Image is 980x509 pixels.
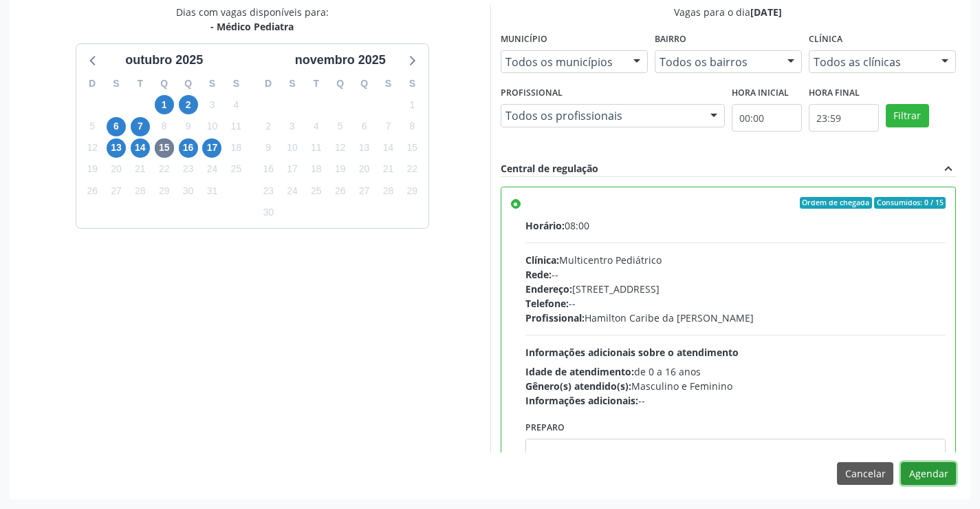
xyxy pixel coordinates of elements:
[131,117,150,136] span: terça-feira, 7 de outubro de 2025
[525,267,946,282] div: --
[179,181,198,200] span: quinta-feira, 30 de outubro de 2025
[874,197,946,209] span: Consumidos: 0 / 15
[402,117,422,136] span: sábado, 8 de novembro de 2025
[226,138,246,158] span: sábado, 18 de outubro de 2025
[83,160,102,179] span: domingo, 19 de outubro de 2025
[200,73,224,94] div: S
[655,29,686,50] label: Bairro
[525,346,739,359] span: Informações adicionais sobre o atendimento
[525,268,552,281] span: Rede:
[328,73,352,94] div: Q
[259,181,278,200] span: domingo, 23 de novembro de 2025
[224,73,248,94] div: S
[107,181,126,200] span: segunda-feira, 27 de outubro de 2025
[501,161,598,176] div: Central de regulação
[525,365,634,378] span: Idade de atendimento:
[501,5,957,19] div: Vagas para o dia
[809,29,842,50] label: Clínica
[259,138,278,158] span: domingo, 9 de novembro de 2025
[732,104,802,132] input: Selecione o horário
[660,55,774,69] span: Todos os bairros
[901,462,956,486] button: Agendar
[400,73,424,94] div: S
[202,181,221,200] span: sexta-feira, 31 de outubro de 2025
[525,364,946,379] div: de 0 a 16 anos
[732,83,789,104] label: Hora inicial
[179,117,198,136] span: quinta-feira, 9 de outubro de 2025
[283,138,302,158] span: segunda-feira, 10 de novembro de 2025
[283,117,302,136] span: segunda-feira, 3 de novembro de 2025
[352,73,376,94] div: Q
[202,117,221,136] span: sexta-feira, 10 de outubro de 2025
[525,394,638,407] span: Informações adicionais:
[809,104,879,132] input: Selecione o horário
[290,51,391,70] div: novembro 2025
[525,296,946,311] div: --
[378,160,398,179] span: sexta-feira, 21 de novembro de 2025
[402,138,422,158] span: sábado, 15 de novembro de 2025
[131,138,150,158] span: terça-feira, 14 de outubro de 2025
[128,73,152,94] div: T
[809,83,860,104] label: Hora final
[152,73,176,94] div: Q
[355,160,374,179] span: quinta-feira, 20 de novembro de 2025
[155,181,174,200] span: quarta-feira, 29 de outubro de 2025
[131,160,150,179] span: terça-feira, 21 de outubro de 2025
[307,117,326,136] span: terça-feira, 4 de novembro de 2025
[525,417,565,439] label: Preparo
[525,282,572,295] span: Endereço:
[501,83,563,104] label: Profissional
[307,181,326,200] span: terça-feira, 25 de novembro de 2025
[179,160,198,179] span: quinta-feira, 23 de outubro de 2025
[525,218,946,233] div: 08:00
[402,95,422,114] span: sábado, 1 de novembro de 2025
[378,181,398,200] span: sexta-feira, 28 de novembro de 2025
[355,181,374,200] span: quinta-feira, 27 de novembro de 2025
[83,181,102,200] span: domingo, 26 de outubro de 2025
[886,104,929,127] button: Filtrar
[800,197,872,209] span: Ordem de chegada
[83,117,102,136] span: domingo, 5 de outubro de 2025
[179,138,198,158] span: quinta-feira, 16 de outubro de 2025
[176,19,329,34] div: - Médico Pediatra
[525,253,946,267] div: Multicentro Pediátrico
[155,138,174,158] span: quarta-feira, 15 de outubro de 2025
[155,117,174,136] span: quarta-feira, 8 de outubro de 2025
[331,181,350,200] span: quarta-feira, 26 de novembro de 2025
[179,95,198,114] span: quinta-feira, 2 de outubro de 2025
[226,160,246,179] span: sábado, 25 de outubro de 2025
[355,117,374,136] span: quinta-feira, 6 de novembro de 2025
[402,181,422,200] span: sábado, 29 de novembro de 2025
[83,138,102,158] span: domingo, 12 de outubro de 2025
[283,160,302,179] span: segunda-feira, 17 de novembro de 2025
[402,160,422,179] span: sábado, 22 de novembro de 2025
[176,73,200,94] div: Q
[525,393,946,408] div: --
[202,138,221,158] span: sexta-feira, 17 de outubro de 2025
[202,160,221,179] span: sexta-feira, 24 de outubro de 2025
[281,73,305,94] div: S
[259,160,278,179] span: domingo, 16 de novembro de 2025
[525,311,585,324] span: Profissional:
[376,73,400,94] div: S
[525,297,569,310] span: Telefone:
[259,117,278,136] span: domingo, 2 de novembro de 2025
[307,138,326,158] span: terça-feira, 11 de novembro de 2025
[750,6,782,19] span: [DATE]
[525,253,559,267] span: Clínica:
[355,138,374,158] span: quinta-feira, 13 de novembro de 2025
[80,73,105,94] div: D
[226,117,246,136] span: sábado, 11 de outubro de 2025
[378,138,398,158] span: sexta-feira, 14 de novembro de 2025
[259,202,278,222] span: domingo, 30 de novembro de 2025
[107,138,126,158] span: segunda-feira, 13 de outubro de 2025
[202,95,221,114] span: sexta-feira, 3 de outubro de 2025
[331,138,350,158] span: quarta-feira, 12 de novembro de 2025
[304,73,328,94] div: T
[331,160,350,179] span: quarta-feira, 19 de novembro de 2025
[155,160,174,179] span: quarta-feira, 22 de outubro de 2025
[525,379,946,393] div: Masculino e Feminino
[105,73,129,94] div: S
[505,109,697,123] span: Todos os profissionais
[501,29,547,50] label: Município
